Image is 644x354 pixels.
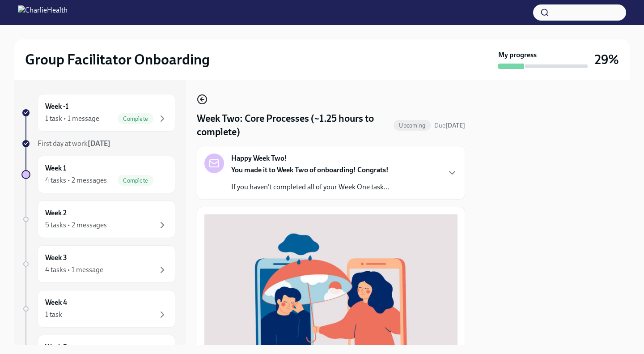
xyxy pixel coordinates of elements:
[231,166,389,174] strong: You made it to Week Two of onboarding! Congrats!
[45,342,67,352] h6: Week 5
[445,122,465,129] strong: [DATE]
[231,182,389,192] p: If you haven't completed all of your Week One task...
[118,115,153,122] span: Complete
[21,156,175,193] a: Week 14 tasks • 2 messagesComplete
[45,163,66,173] h6: Week 1
[118,177,153,184] span: Complete
[45,102,68,111] h6: Week -1
[25,51,210,68] h2: Group Facilitator Onboarding
[21,139,175,149] a: First day at work[DATE]
[231,154,287,163] strong: Happy Week Two!
[38,139,110,148] span: First day at work
[45,208,67,218] h6: Week 2
[498,50,537,60] strong: My progress
[21,94,175,132] a: Week -11 task • 1 messageComplete
[45,114,99,124] div: 1 task • 1 message
[18,5,68,20] img: CharlieHealth
[45,298,67,307] h6: Week 4
[45,175,107,185] div: 4 tasks • 2 messages
[197,112,390,139] h4: Week Two: Core Processes (~1.25 hours to complete)
[45,253,67,263] h6: Week 3
[434,122,465,129] span: Due
[45,265,103,275] div: 4 tasks • 1 message
[45,310,62,320] div: 1 task
[88,139,110,148] strong: [DATE]
[434,121,465,130] span: September 29th, 2025 10:00
[21,200,175,238] a: Week 25 tasks • 2 messages
[45,220,107,230] div: 5 tasks • 2 messages
[21,245,175,283] a: Week 34 tasks • 1 message
[394,122,431,129] span: Upcoming
[595,51,619,68] h3: 29%
[21,290,175,328] a: Week 41 task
